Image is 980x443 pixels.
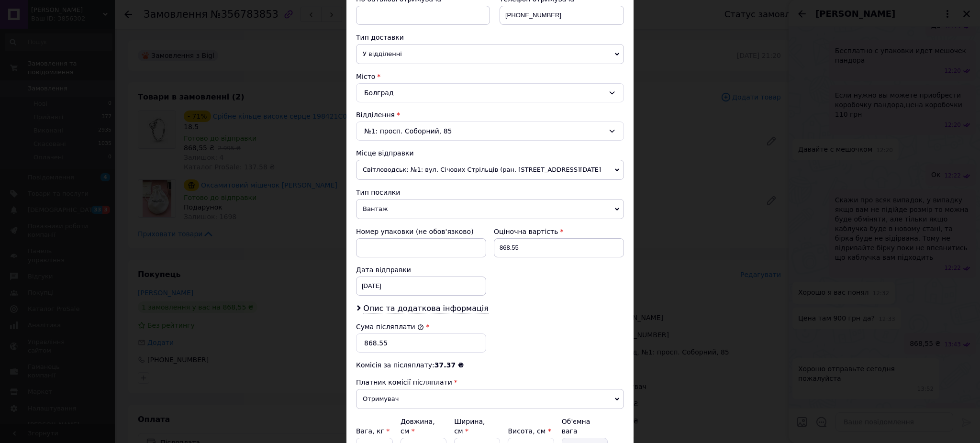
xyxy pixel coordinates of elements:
[401,418,435,435] label: Довжина, см
[356,122,624,141] div: №1: просп. Соборний, 85
[356,265,486,275] div: Дата відправки
[356,188,400,196] span: Тип посилки
[500,6,624,25] input: +380
[356,72,624,81] div: Місто
[356,199,624,219] span: Вантаж
[356,360,624,370] div: Комісія за післяплату:
[356,227,486,236] div: Номер упаковки (не обов'язково)
[356,149,414,157] span: Місце відправки
[356,83,624,102] div: Болград
[562,417,608,436] div: Об'ємна вага
[434,361,464,369] span: 37.37 ₴
[356,323,424,331] label: Сума післяплати
[363,304,489,313] span: Опис та додаткова інформація
[356,389,624,409] span: Отримувач
[454,418,485,435] label: Ширина, см
[356,160,624,180] span: Світловодськ: №1: вул. Січових Стрільців (ран. [STREET_ADDRESS][DATE]
[356,110,624,120] div: Відділення
[494,227,624,236] div: Оціночна вартість
[356,378,452,386] span: Платник комісії післяплати
[356,44,624,64] span: У відділенні
[356,427,390,435] label: Вага, кг
[356,33,404,41] span: Тип доставки
[508,427,551,435] label: Висота, см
